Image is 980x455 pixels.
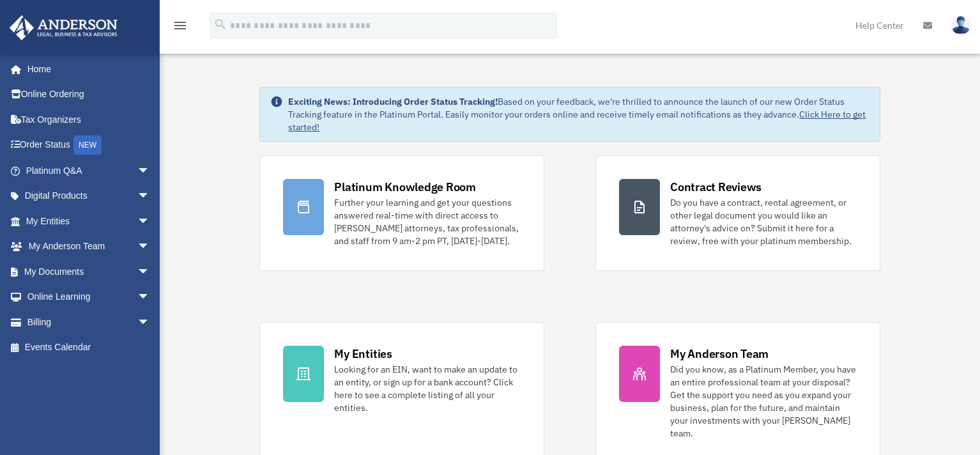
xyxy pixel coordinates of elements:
[213,17,227,31] i: search
[137,259,163,285] span: arrow_drop_down
[6,15,121,40] img: Anderson Advisors Platinum Portal
[670,363,857,440] div: Did you know, as a Platinum Member, you have an entire professional team at your disposal? Get th...
[288,96,498,107] strong: Exciting News: Introducing Order Status Tracking!
[951,16,970,35] img: User Pic
[137,208,163,235] span: arrow_drop_down
[9,82,169,107] a: Online Ordering
[670,179,762,195] div: Contract Reviews
[334,196,521,247] div: Further your learning and get your questions answered real-time with direct access to [PERSON_NAM...
[73,135,102,155] div: NEW
[9,208,169,234] a: My Entitiesarrow_drop_down
[9,234,169,259] a: My Anderson Teamarrow_drop_down
[9,56,163,82] a: Home
[9,183,169,209] a: Digital Productsarrow_drop_down
[9,132,169,158] a: Order StatusNEW
[670,346,769,362] div: My Anderson Team
[288,109,866,133] a: Click Here to get started!
[9,259,169,284] a: My Documentsarrow_drop_down
[137,309,163,335] span: arrow_drop_down
[137,284,163,311] span: arrow_drop_down
[9,158,169,183] a: Platinum Q&Aarrow_drop_down
[334,346,392,362] div: My Entities
[670,196,857,247] div: Do you have a contract, rental agreement, or other legal document you would like an attorney's ad...
[172,18,188,33] i: menu
[137,158,163,184] span: arrow_drop_down
[172,22,188,33] a: menu
[334,179,476,195] div: Platinum Knowledge Room
[334,363,521,414] div: Looking for an EIN, want to make an update to an entity, or sign up for a bank account? Click her...
[137,183,163,210] span: arrow_drop_down
[137,234,163,260] span: arrow_drop_down
[9,309,169,335] a: Billingarrow_drop_down
[9,335,169,360] a: Events Calendar
[9,284,169,310] a: Online Learningarrow_drop_down
[595,155,880,271] a: Contract Reviews Do you have a contract, rental agreement, or other legal document you would like...
[9,107,169,132] a: Tax Organizers
[288,95,869,134] div: Based on your feedback, we're thrilled to announce the launch of our new Order Status Tracking fe...
[259,155,544,271] a: Platinum Knowledge Room Further your learning and get your questions answered real-time with dire...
